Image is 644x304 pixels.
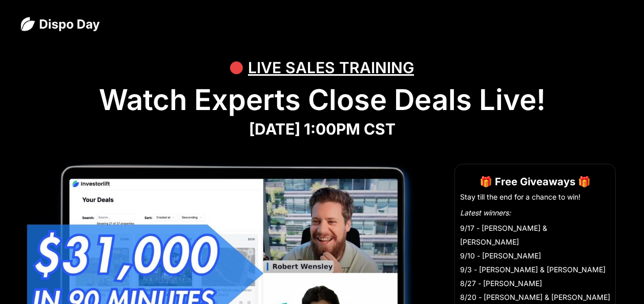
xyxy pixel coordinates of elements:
[249,120,396,138] strong: [DATE] 1:00PM CST
[460,208,511,217] em: Latest winners:
[248,52,414,83] div: LIVE SALES TRAINING
[20,83,624,117] h1: Watch Experts Close Deals Live!
[460,192,610,202] li: Stay till the end for a chance to win!
[480,176,591,188] strong: 🎁 Free Giveaways 🎁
